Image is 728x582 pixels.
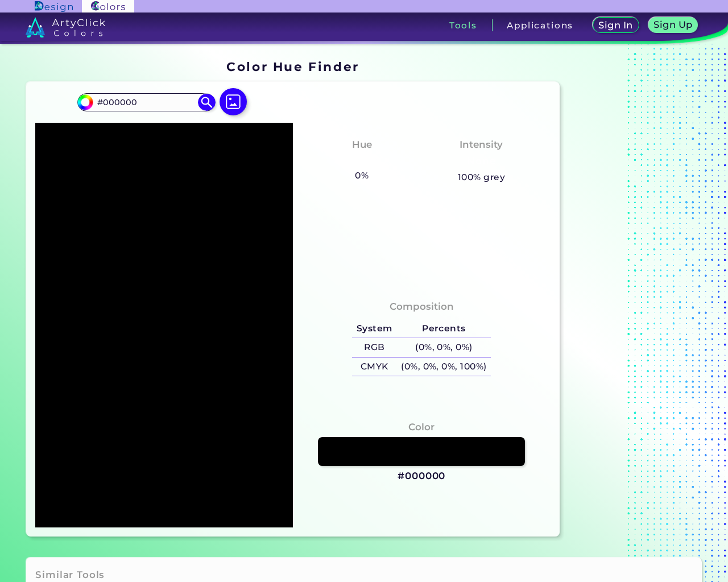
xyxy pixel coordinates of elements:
img: icon picture [220,88,247,115]
h3: None [462,155,500,168]
h5: System [352,319,396,338]
h4: Intensity [460,136,503,153]
h3: None [343,155,381,168]
img: icon search [198,94,215,111]
h3: Tools [449,21,477,30]
h5: RGB [352,338,396,357]
a: Sign In [595,18,636,32]
h4: Composition [390,298,454,315]
h3: Applications [507,21,573,30]
img: logo_artyclick_colors_white.svg [26,17,106,38]
h3: Similar Tools [35,568,105,582]
h4: Hue [352,136,372,153]
h4: Color [408,419,435,435]
h5: Sign Up [656,20,691,29]
img: ArtyClick Design logo [35,1,73,12]
h1: Color Hue Finder [226,58,359,75]
h5: 100% grey [458,170,505,185]
input: type color.. [93,94,199,110]
h5: (0%, 0%, 0%, 100%) [396,357,491,376]
h5: Sign In [601,21,631,30]
a: Sign Up [651,18,696,32]
h5: (0%, 0%, 0%) [396,338,491,357]
h5: 0% [350,168,373,183]
h5: CMYK [352,357,396,376]
h3: #000000 [398,469,445,483]
h5: Percents [396,319,491,338]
